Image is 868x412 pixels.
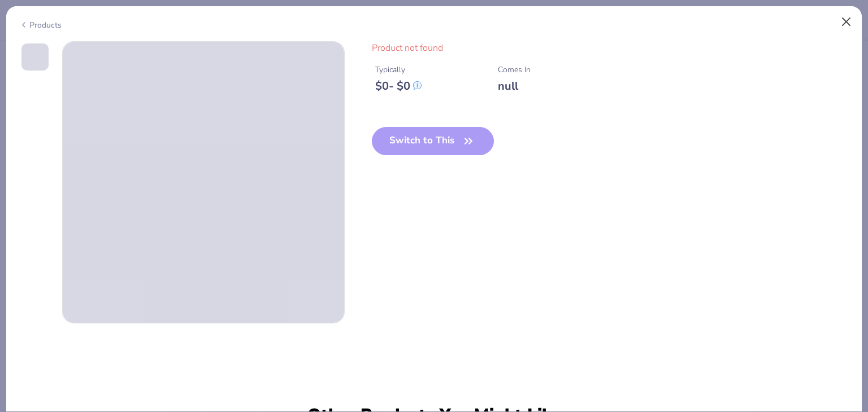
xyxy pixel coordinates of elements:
[498,79,531,93] div: null
[375,79,422,93] div: $ 0 - $ 0
[19,19,62,31] div: Products
[498,64,531,76] div: Comes In
[836,11,857,33] button: Close
[375,64,422,76] div: Typically
[372,42,443,54] span: Product not found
